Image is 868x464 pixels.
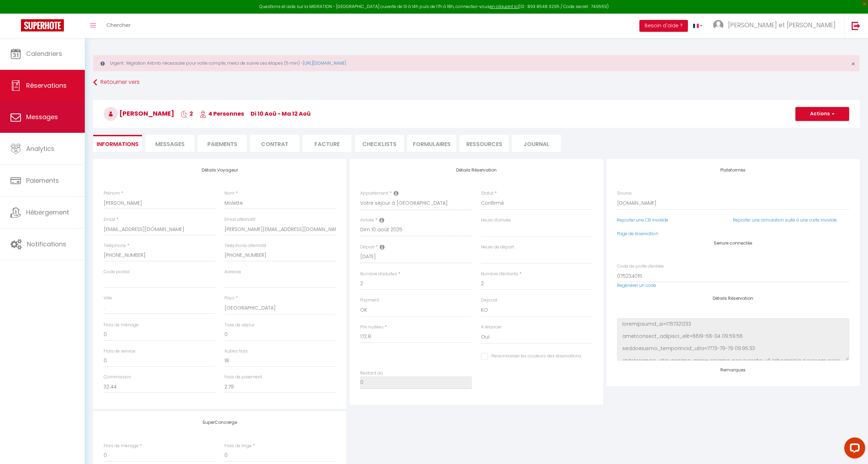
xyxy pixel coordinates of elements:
label: Code de porte d'entrée [617,263,664,270]
label: Frais de ménage [104,443,139,449]
label: Commission [104,374,131,380]
label: Heure d'arrivée [481,217,511,224]
label: A relancer [481,324,502,331]
label: Prénom [104,190,120,197]
h4: Détails Réservation [360,168,592,173]
a: Regénérer un code [617,282,656,288]
a: Retourner vers [93,76,860,89]
label: Téléphone alternatif [224,242,266,249]
a: Page de réservation [617,231,658,237]
li: Facture [303,135,351,152]
label: Statut [481,190,494,197]
label: Frais de service [104,348,135,355]
h4: SuperConcierge [104,420,336,425]
li: Paiements [198,135,247,152]
span: Paiements [26,176,59,185]
li: Journal [512,135,561,152]
label: Nom [224,190,235,197]
img: Super Booking [21,19,64,31]
label: Heure de départ [481,244,514,251]
h4: Détails Voyageur [104,168,336,173]
li: Ressources [460,135,509,152]
li: Contrat [250,135,299,152]
h4: Plateformes [617,168,849,173]
label: Nombre d'adultes [360,271,397,277]
iframe: LiveChat chat widget [839,435,868,464]
label: Départ [360,244,374,251]
label: Code postal [104,269,129,275]
label: Adresse [224,269,241,275]
span: Chercher [106,21,131,29]
h4: Détails Réservation [617,296,849,301]
a: en cliquant ici [490,3,519,9]
label: Source [617,190,632,197]
span: Messages [26,113,58,121]
span: di 10 Aoû - ma 12 Aoû [251,110,311,118]
img: logout [852,21,860,30]
img: ... [713,20,724,30]
a: [URL][DOMAIN_NAME] [303,60,346,66]
span: 2 [181,110,193,118]
span: 4 Personnes [200,110,244,118]
label: Email alternatif [224,216,255,223]
button: Close [851,61,855,67]
label: Taxe de séjour [224,322,254,328]
label: Téléphone [104,242,126,249]
label: Payment [360,297,379,304]
a: Reporter une CB invalide [617,217,668,223]
a: Chercher [101,14,136,38]
label: Restant dû [360,370,383,377]
label: Nombre d'enfants [481,271,518,277]
div: Urgent : Migration Airbnb nécessaire pour votre compte, merci de suivre ces étapes (5 min) - [93,55,860,71]
label: Frais de linge [224,443,252,449]
span: Notifications [27,240,66,248]
label: Arrivée [360,217,374,224]
li: FORMULAIRES [407,135,456,152]
li: CHECKLISTS [355,135,404,152]
label: Frais de paiement [224,374,262,380]
label: Prix nuitées [360,324,384,331]
span: [PERSON_NAME] [104,109,174,118]
label: Email [104,216,115,223]
label: Frais de ménage [104,322,139,328]
button: Actions [795,107,849,121]
a: ... [PERSON_NAME] et [PERSON_NAME] [708,14,844,38]
label: Autres frais [224,348,248,355]
span: Réservations [26,81,67,90]
li: Informations [93,135,142,152]
button: Besoin d'aide ? [639,20,688,32]
label: Deposit [481,297,497,304]
span: Analytics [26,144,54,153]
span: × [851,59,855,68]
label: Appartement [360,190,388,197]
span: [PERSON_NAME] et [PERSON_NAME] [728,21,836,29]
span: Messages [155,140,185,148]
span: Calendriers [26,49,62,58]
h4: Remarques [617,368,849,372]
h4: Serrure connectée [617,241,849,246]
label: Ville [104,295,112,302]
label: Pays [224,295,235,302]
a: Reporter une annulation suite à une carte invalide [733,217,837,223]
span: Hébergement [26,208,69,217]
